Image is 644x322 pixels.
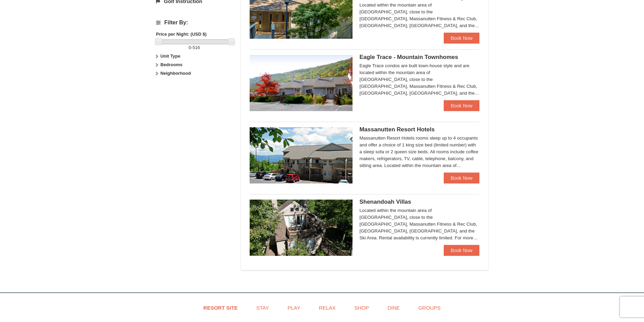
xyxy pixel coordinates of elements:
span: 0 [189,45,191,50]
div: Located within the mountain area of [GEOGRAPHIC_DATA], close to the [GEOGRAPHIC_DATA], Massanutte... [359,207,479,241]
div: Massanutten Resort Hotels rooms sleep up to 4 occupants and offer a choice of 1 king size bed (li... [359,135,479,169]
span: 516 [193,45,200,50]
a: Book Now [444,245,479,256]
a: Groups [410,300,449,315]
strong: Neighborhood [160,71,191,76]
strong: Price per Night: (USD $) [156,32,206,37]
div: Eagle Trace condos are built town-house style and are located within the mountain area of [GEOGRA... [359,62,479,97]
strong: Unit Type [160,53,180,59]
img: 19219026-1-e3b4ac8e.jpg [250,127,353,183]
span: Massanutten Resort Hotels [359,126,434,133]
strong: Bedrooms [160,62,182,67]
img: 19219019-2-e70bf45f.jpg [250,200,353,256]
a: Resort Site [195,300,246,315]
a: Dine [379,300,408,315]
label: - [156,44,232,51]
a: Book Now [444,172,479,183]
a: Relax [310,300,344,315]
a: Shop [346,300,378,315]
span: Shenandoah Villas [359,199,411,205]
img: 19218983-1-9b289e55.jpg [250,55,353,111]
span: Eagle Trace - Mountain Townhomes [359,54,458,60]
a: Book Now [444,33,479,44]
a: Play [279,300,309,315]
a: Book Now [444,100,479,111]
a: Stay [248,300,277,315]
h4: Filter By: [156,20,232,26]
